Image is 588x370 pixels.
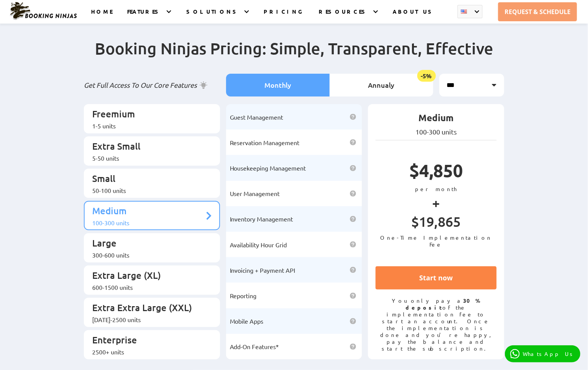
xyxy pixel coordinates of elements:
[350,293,356,299] img: help icon
[226,74,330,96] li: Monthly
[376,192,497,213] p: +
[230,343,279,350] span: Add-On Features*
[406,297,481,311] strong: 30% deposit
[92,251,204,259] div: 300-600 units
[92,348,204,356] div: 2500+ units
[230,190,280,197] span: User Management
[376,297,497,352] p: You only pay a of the implementation fee to start an account. Once the implementation is done and...
[230,113,283,121] span: Guest Management
[417,70,436,82] span: -5%
[350,216,356,222] img: help icon
[92,205,204,219] p: Medium
[393,8,435,24] a: ABOUT US
[92,219,204,226] div: 100-300 units
[350,343,356,350] img: help icon
[230,317,264,325] span: Mobile Apps
[376,266,497,289] a: Start now
[264,8,303,24] a: PRICING
[91,8,112,24] a: HOME
[376,185,497,192] p: per month
[92,302,204,316] p: Extra Extra Large (XXL)
[92,108,204,122] p: Freemium
[186,8,239,24] a: SOLUTIONS
[92,334,204,348] p: Enterprise
[523,351,575,357] p: WhatsApp Us
[230,139,300,146] span: Reservation Management
[350,114,356,120] img: help icon
[92,154,204,162] div: 5-50 units
[92,122,204,130] div: 1-5 units
[92,140,204,154] p: Extra Small
[127,8,162,24] a: FEATURES
[350,190,356,197] img: help icon
[230,215,293,223] span: Inventory Management
[92,269,204,283] p: Extra Large (XL)
[92,172,204,187] p: Small
[230,164,306,172] span: Housekeeping Management
[230,241,287,248] span: Availability Hour Grid
[230,292,257,299] span: Reporting
[92,283,204,291] div: 600-1500 units
[84,38,504,74] h2: Booking Ninjas Pricing: Simple, Transparent, Effective
[350,267,356,273] img: help icon
[376,112,497,128] p: Medium
[350,318,356,324] img: help icon
[350,165,356,171] img: help icon
[376,234,497,248] p: One-Time Implementation Fee
[350,241,356,248] img: help icon
[376,159,497,185] p: $4,850
[376,128,497,136] p: 100-300 units
[84,81,220,90] p: Get Full Access To Our Core Features
[505,345,580,362] a: WhatsApp Us
[350,139,356,145] img: help icon
[230,266,296,274] span: Invoicing + Payment API
[92,316,204,323] div: [DATE]-2500 units
[92,237,204,251] p: Large
[319,8,368,24] a: RESOURCES
[330,74,433,96] li: Annualy
[92,187,204,194] div: 50-100 units
[376,213,497,234] p: $19,865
